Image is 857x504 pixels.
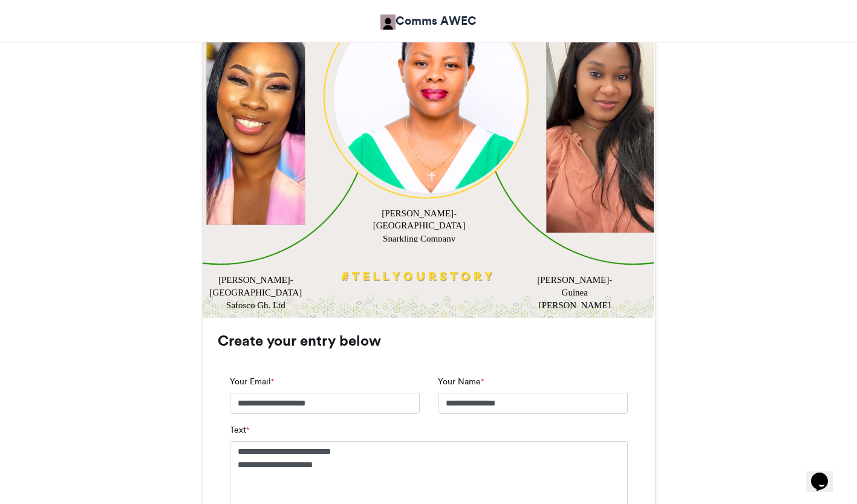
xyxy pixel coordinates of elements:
[525,274,624,337] div: [PERSON_NAME]-Guinea [PERSON_NAME] CICA LOGISTIQUE SARLU
[438,375,484,388] label: Your Name
[206,274,305,312] div: [PERSON_NAME]-[GEOGRAPHIC_DATA] Safosco Gh. Ltd
[230,375,274,388] label: Your Email
[333,1,525,193] img: 1759757590.009-b2dcae4267c1926e4edbba7f5065fdc4d8f11412.png
[806,456,845,492] iframe: chat widget
[230,424,249,436] label: Text
[370,207,468,245] div: [PERSON_NAME]-[GEOGRAPHIC_DATA] Sparkling Company
[380,15,396,30] img: Comms AWEC
[218,334,640,348] h3: Create your entry below
[380,12,477,30] a: Comms AWEC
